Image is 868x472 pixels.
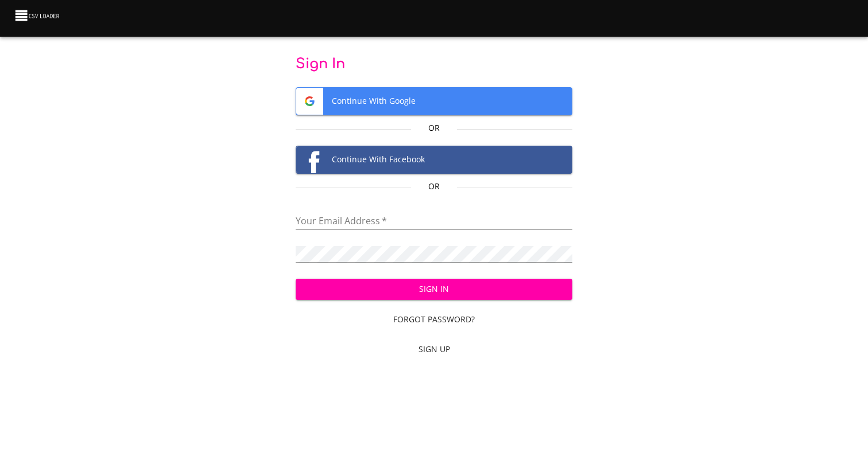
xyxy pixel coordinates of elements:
p: Sign In [296,55,573,73]
span: Sign In [305,282,564,297]
a: Forgot Password? [296,309,573,330]
span: Continue With Facebook [296,146,572,173]
button: Sign In [296,279,573,300]
span: Continue With Google [296,88,572,115]
button: Facebook logoContinue With Facebook [296,146,573,174]
p: Or [411,122,457,134]
p: Or [411,181,457,192]
span: Sign Up [300,342,568,357]
img: Google logo [296,88,323,115]
img: CSV Loader [14,7,62,24]
span: Forgot Password? [300,313,568,327]
a: Sign Up [296,339,573,360]
button: Google logoContinue With Google [296,87,573,115]
img: Facebook logo [296,146,323,173]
